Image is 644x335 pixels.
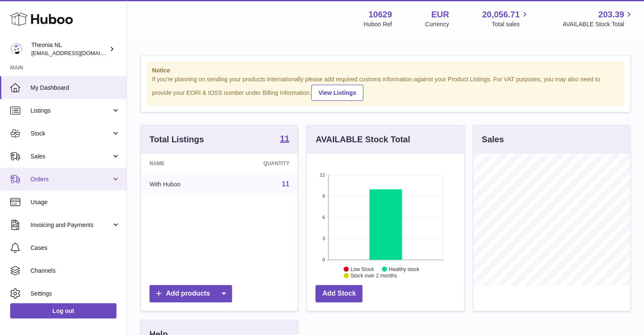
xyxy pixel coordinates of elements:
[149,285,232,302] a: Add products
[282,180,290,188] a: 11
[389,266,420,272] text: Healthy stock
[30,175,111,183] span: Orders
[482,9,520,20] span: 20,056.71
[30,267,120,275] span: Channels
[30,221,111,229] span: Invoicing and Payments
[31,50,124,56] span: [EMAIL_ADDRESS][DOMAIN_NAME]
[30,152,111,161] span: Sales
[351,266,374,272] text: Low Stock
[311,85,363,101] a: View Listings
[320,172,325,177] text: 12
[280,134,289,144] a: 11
[431,9,449,20] strong: EUR
[152,75,619,101] div: If you're planning on sending your products internationally please add required customs informati...
[323,236,325,241] text: 3
[351,273,397,279] text: Stock over 2 months
[323,257,325,262] text: 0
[10,303,116,318] a: Log out
[425,20,449,28] div: Currency
[368,9,392,20] strong: 10629
[30,84,120,92] span: My Dashboard
[30,198,120,206] span: Usage
[280,134,289,143] strong: 11
[364,20,392,28] div: Huboo Ref
[323,194,325,199] text: 9
[149,134,204,145] h3: Total Listings
[224,154,298,173] th: Quantity
[141,173,224,195] td: With Huboo
[152,66,619,75] strong: Notice
[482,134,504,145] h3: Sales
[315,285,362,302] a: Add Stock
[141,154,224,173] th: Name
[10,43,23,55] img: info@wholesomegoods.eu
[492,20,529,28] span: Total sales
[30,107,111,115] span: Listings
[30,130,111,138] span: Stock
[482,9,529,28] a: 20,056.71 Total sales
[315,134,410,145] h3: AVAILABLE Stock Total
[598,9,624,20] span: 203.39
[30,244,120,252] span: Cases
[30,290,120,298] span: Settings
[562,20,634,28] span: AVAILABLE Stock Total
[562,9,634,28] a: 203.39 AVAILABLE Stock Total
[31,41,108,57] div: Theonia NL
[323,215,325,220] text: 6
